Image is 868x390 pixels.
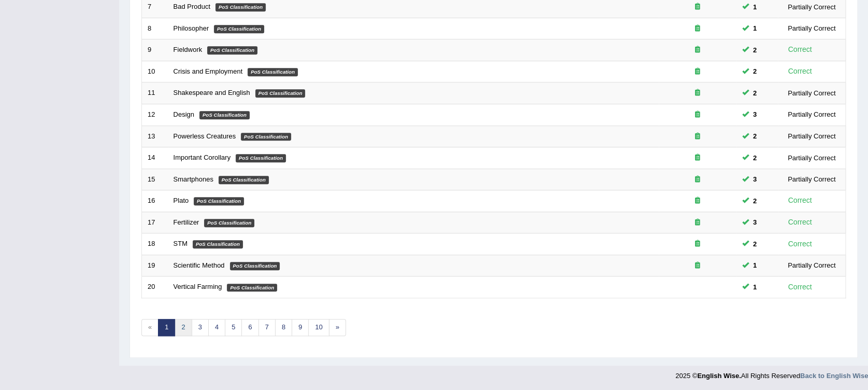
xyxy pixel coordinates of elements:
td: 11 [142,82,168,104]
em: PoS Classification [248,68,298,76]
em: PoS Classification [204,219,254,227]
span: You can still take this question [749,260,761,271]
td: 8 [142,18,168,39]
div: Correct [784,216,816,228]
td: 17 [142,212,168,233]
div: Exam occurring question [664,153,731,163]
em: PoS Classification [194,197,244,205]
td: 14 [142,147,168,169]
td: 20 [142,276,168,298]
a: Philosopher [173,24,209,32]
td: 13 [142,126,168,147]
td: 16 [142,190,168,212]
div: Correct [784,281,816,293]
a: Important Corollary [173,154,231,161]
div: Exam occurring question [664,88,731,98]
em: PoS Classification [215,3,266,11]
a: 2 [175,319,192,336]
td: 9 [142,39,168,61]
span: You can still take this question [749,174,761,185]
a: 9 [292,319,309,336]
em: PoS Classification [230,262,280,270]
a: Powerless Creatures [173,132,236,140]
a: 7 [258,319,276,336]
span: You can still take this question [749,88,761,99]
div: Exam occurring question [664,175,731,185]
div: Correct [784,238,816,250]
a: Bad Product [173,3,211,10]
div: Partially Correct [784,174,840,185]
a: 8 [275,319,292,336]
a: STM [173,240,187,247]
div: Exam occurring question [664,45,731,55]
div: Exam occurring question [664,132,731,142]
a: Fertilizer [173,218,199,226]
span: You can still take this question [749,45,761,55]
div: Correct [784,65,816,77]
span: You can still take this question [749,23,761,34]
div: Exam occurring question [664,67,731,77]
div: Exam occurring question [664,196,731,206]
div: 2025 © All Rights Reserved [675,366,868,381]
a: 10 [308,319,329,336]
em: PoS Classification [255,89,306,97]
td: 15 [142,169,168,190]
em: PoS Classification [193,240,243,248]
td: 18 [142,233,168,255]
span: You can still take this question [749,66,761,77]
div: Partially Correct [784,88,840,99]
a: Design [173,110,194,118]
a: Crisis and Employment [173,67,243,75]
span: You can still take this question [749,109,761,120]
div: Partially Correct [784,2,840,12]
div: Exam occurring question [664,261,731,271]
em: PoS Classification [227,284,277,292]
a: 3 [192,319,209,336]
span: You can still take this question [749,2,761,12]
span: « [141,319,158,336]
a: 5 [225,319,242,336]
a: 4 [208,319,225,336]
div: Exam occurring question [664,24,731,34]
td: 19 [142,255,168,276]
div: Partially Correct [784,109,840,120]
div: Exam occurring question [664,239,731,249]
div: Correct [784,194,816,206]
a: Scientific Method [173,261,225,269]
div: Exam occurring question [664,110,731,120]
em: PoS Classification [214,25,264,33]
a: Vertical Farming [173,283,222,290]
em: PoS Classification [219,176,269,184]
a: 6 [241,319,258,336]
div: Partially Correct [784,23,840,34]
a: » [329,319,346,336]
span: You can still take this question [749,131,761,142]
em: PoS Classification [236,154,286,162]
span: You can still take this question [749,196,761,206]
td: 12 [142,104,168,126]
div: Exam occurring question [664,2,731,12]
a: 1 [158,319,175,336]
em: PoS Classification [241,133,291,141]
em: PoS Classification [199,111,250,119]
strong: English Wise. [697,372,741,380]
td: 10 [142,61,168,82]
em: PoS Classification [207,46,257,54]
div: Correct [784,44,816,55]
a: Back to English Wise [800,372,868,380]
div: Exam occurring question [664,218,731,228]
div: Partially Correct [784,131,840,142]
a: Shakespeare and English [173,89,250,96]
span: You can still take this question [749,152,761,163]
a: Plato [173,197,189,204]
span: You can still take this question [749,239,761,249]
span: You can still take this question [749,217,761,228]
span: You can still take this question [749,282,761,292]
a: Smartphones [173,175,213,183]
a: Fieldwork [173,46,202,53]
div: Partially Correct [784,260,840,271]
div: Partially Correct [784,152,840,163]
